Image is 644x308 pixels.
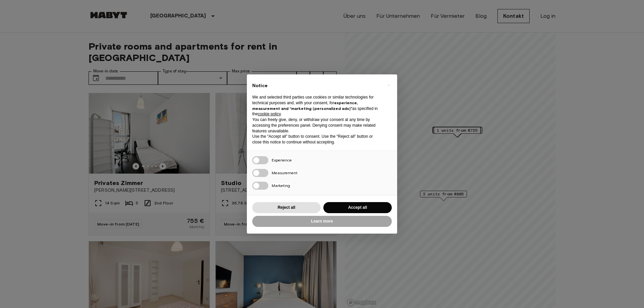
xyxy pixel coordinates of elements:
span: Measurement [272,170,298,175]
button: Reject all [252,202,321,213]
button: Close this notice [383,80,394,90]
strong: experience, measurement and “marketing (personalized ads)” [252,100,358,111]
span: Experience [272,158,292,163]
button: Learn more [252,216,392,227]
h2: Notice [252,82,381,89]
button: Accept all [323,202,392,213]
a: cookie policy [258,112,281,116]
span: Marketing [272,183,290,188]
p: We and selected third parties use cookies or similar technologies for technical purposes and, wit... [252,95,381,117]
p: You can freely give, deny, or withdraw your consent at any time by accessing the preferences pane... [252,117,381,134]
p: Use the “Accept all” button to consent. Use the “Reject all” button or close this notice to conti... [252,134,381,145]
span: × [387,81,390,89]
